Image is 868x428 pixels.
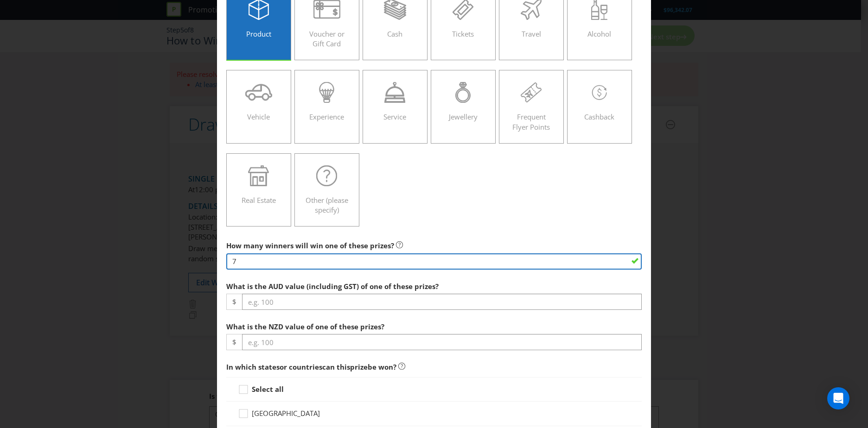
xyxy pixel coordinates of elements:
span: Vehicle [247,112,270,121]
span: Voucher or Gift Card [309,29,345,48]
input: e.g. 100 [242,294,642,310]
span: What is the NZD value of one of these prizes? [226,322,384,331]
span: Tickets [452,29,474,38]
input: e.g. 100 [242,334,642,350]
span: Experience [309,112,344,121]
span: $ [226,294,242,310]
span: prize [350,362,368,371]
span: Cashback [584,112,614,121]
span: [GEOGRAPHIC_DATA] [252,409,320,418]
span: be won? [368,362,396,371]
span: $ [226,334,242,350]
span: Service [383,112,406,121]
span: Other (please specify) [306,195,348,214]
span: What is the AUD value (including GST) of one of these prizes? [226,282,439,291]
span: In which states [226,362,280,371]
span: Travel [522,29,541,38]
span: or countries [280,362,322,371]
span: Product [246,29,271,38]
input: e.g. 5 [226,253,642,270]
strong: Select all [252,384,284,394]
span: Jewellery [449,112,478,121]
span: Cash [387,29,402,38]
span: How many winners will win one of these prizes? [226,241,394,250]
span: Frequent Flyer Points [512,112,550,131]
div: Open Intercom Messenger [827,387,849,409]
span: can this [322,362,350,371]
span: Alcohol [587,29,611,38]
span: Real Estate [242,195,276,205]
